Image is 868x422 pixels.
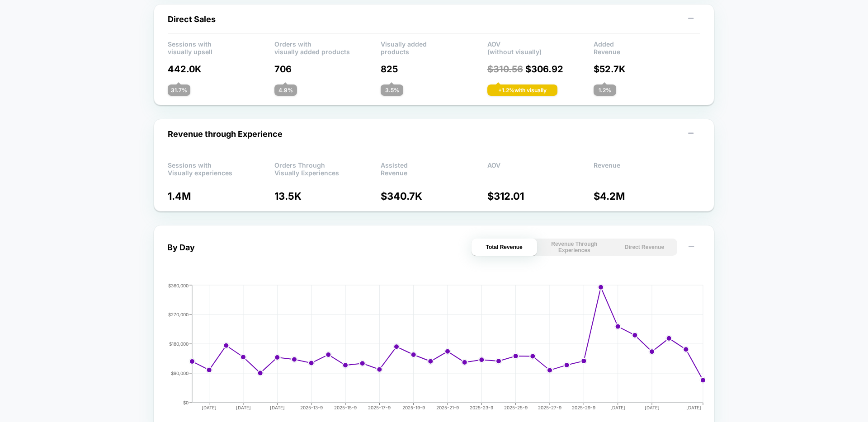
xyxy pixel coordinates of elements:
tspan: 2025-17-9 [368,405,391,410]
p: Revenue [594,161,700,175]
tspan: 2025-29-9 [572,405,595,410]
tspan: [DATE] [686,405,701,410]
tspan: $180,000 [169,341,189,347]
div: 31.7 % [168,84,190,96]
p: Orders with visually added products [274,40,381,54]
p: AOV (without visually) [487,40,594,54]
p: Visually added products [381,40,487,54]
p: Orders Through Visually Experiences [274,161,381,175]
p: 825 [381,64,487,75]
div: 1.2 % [594,84,616,96]
button: Direct Revenue [612,239,677,256]
tspan: [DATE] [202,405,217,410]
button: Revenue Through Experiences [542,239,607,256]
p: 13.5K [274,190,381,202]
tspan: $360,000 [168,283,189,288]
p: $ 52.7K [594,64,700,75]
p: Assisted Revenue [381,161,487,175]
p: $ 306.92 [487,64,594,75]
tspan: [DATE] [645,405,660,410]
div: By Day [167,243,195,252]
tspan: $90,000 [171,370,189,376]
tspan: [DATE] [270,405,285,410]
tspan: 2025-13-9 [300,405,323,410]
p: 706 [274,64,381,75]
span: Revenue through Experience [168,129,283,139]
p: $ 4.2M [594,190,700,202]
p: 442.0K [168,64,274,75]
p: 1.4M [168,190,274,202]
p: $ 340.7K [381,190,487,202]
tspan: $270,000 [168,312,189,317]
div: + 1.2 % with visually [487,84,557,96]
span: Direct Sales [168,14,216,24]
tspan: [DATE] [610,405,625,410]
p: Added Revenue [594,40,700,54]
tspan: 2025-21-9 [436,405,459,410]
p: $ 312.01 [487,190,594,202]
div: 4.9 % [274,84,297,96]
span: $ 310.56 [487,64,523,75]
tspan: 2025-25-9 [504,405,528,410]
tspan: 2025-19-9 [402,405,425,410]
button: Total Revenue [472,239,537,256]
tspan: [DATE] [236,405,251,410]
tspan: 2025-23-9 [470,405,493,410]
p: Sessions with Visually experiences [168,161,274,175]
tspan: 2025-15-9 [334,405,357,410]
tspan: 2025-27-9 [538,405,561,410]
div: 3.5 % [381,84,403,96]
p: AOV [487,161,594,175]
tspan: $0 [183,400,189,405]
p: Sessions with visually upsell [168,40,274,54]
